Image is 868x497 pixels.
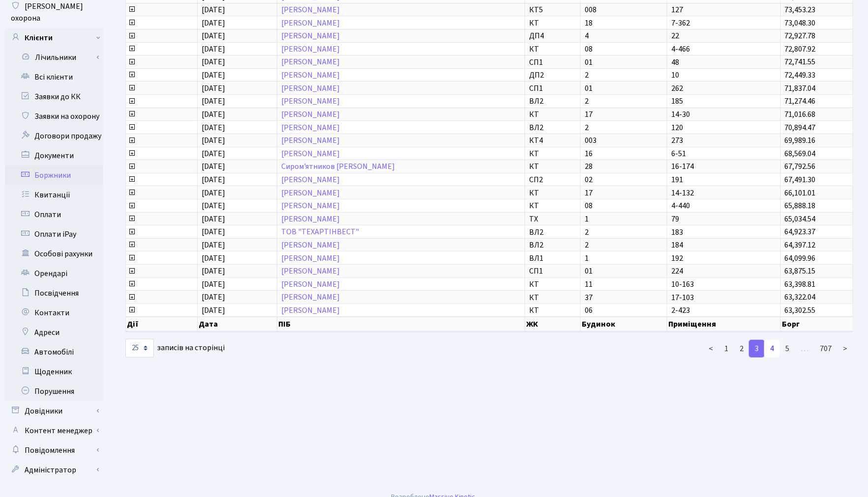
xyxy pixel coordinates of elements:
[529,32,576,40] span: ДП4
[202,214,225,224] span: [DATE]
[671,294,777,302] span: 17-103
[529,294,576,302] span: КТ
[5,264,103,283] a: Орендарі
[529,176,576,184] span: СП2
[785,122,816,133] span: 70,894.47
[277,317,525,331] th: ПІБ
[5,28,103,48] a: Клієнти
[671,189,777,197] span: 14-132
[671,110,777,118] span: 14-30
[585,280,663,288] span: 11
[5,107,103,126] a: Заявки на охорону
[785,279,816,290] span: 63,398.81
[5,146,103,166] a: Документи
[5,441,103,460] a: Повідомлення
[785,161,816,172] span: 67,792.56
[585,124,663,132] span: 2
[5,283,103,303] a: Посвідчення
[202,109,225,120] span: [DATE]
[585,294,663,302] span: 37
[281,135,340,146] a: [PERSON_NAME]
[529,241,576,249] span: ВЛ2
[671,58,777,66] span: 48
[785,200,816,211] span: 65,888.18
[281,227,359,238] a: ТОВ "ТЕХАРТІНВЕСТ"
[785,18,816,28] span: 73,048.30
[585,110,663,118] span: 17
[202,135,225,146] span: [DATE]
[5,166,103,185] a: Боржники
[529,19,576,27] span: КТ
[202,227,225,238] span: [DATE]
[671,163,777,170] span: 16-174
[671,267,777,275] span: 224
[785,109,816,120] span: 71,016.68
[529,202,576,210] span: КТ
[785,135,816,146] span: 69,989.16
[281,279,340,290] a: [PERSON_NAME]
[202,253,225,264] span: [DATE]
[281,96,340,107] a: [PERSON_NAME]
[281,200,340,211] a: [PERSON_NAME]
[529,163,576,170] span: КТ
[734,340,749,358] a: 2
[585,228,663,236] span: 2
[202,292,225,303] span: [DATE]
[202,57,225,68] span: [DATE]
[585,176,663,184] span: 02
[281,18,340,28] a: [PERSON_NAME]
[5,224,103,244] a: Оплати iPay
[202,279,225,290] span: [DATE]
[785,57,816,68] span: 72,741.55
[529,215,576,223] span: ТХ
[529,267,576,275] span: СП1
[585,306,663,314] span: 06
[5,303,103,323] a: Контакти
[667,317,781,331] th: Приміщення
[126,317,198,331] th: Дії
[5,244,103,264] a: Особові рахунки
[11,48,103,67] a: Лічильники
[125,339,154,358] select: записів на сторінці
[125,339,225,358] label: записів на сторінці
[785,70,816,81] span: 72,449.33
[671,19,777,27] span: 7-362
[5,401,103,421] a: Довідники
[585,150,663,158] span: 16
[281,292,340,303] a: [PERSON_NAME]
[529,110,576,118] span: КТ
[281,122,340,133] a: [PERSON_NAME]
[5,460,103,480] a: Адміністратор
[785,253,816,264] span: 64,099.96
[671,45,777,53] span: 4-466
[281,174,340,185] a: [PERSON_NAME]
[5,362,103,382] a: Щоденник
[585,6,663,14] span: 008
[671,280,777,288] span: 10-163
[202,4,225,15] span: [DATE]
[671,137,777,144] span: 273
[202,266,225,276] span: [DATE]
[671,254,777,262] span: 192
[585,267,663,275] span: 01
[529,97,576,105] span: ВЛ2
[202,240,225,250] span: [DATE]
[202,305,225,316] span: [DATE]
[5,323,103,342] a: Адреси
[703,340,719,358] a: <
[785,227,816,238] span: 64,923.37
[785,30,816,41] span: 72,927.78
[5,382,103,401] a: Порушення
[785,292,816,303] span: 63,322.04
[529,45,576,53] span: КТ
[202,70,225,81] span: [DATE]
[785,188,816,198] span: 66,101.01
[529,254,576,262] span: ВЛ1
[671,202,777,210] span: 4-440
[281,240,340,250] a: [PERSON_NAME]
[5,185,103,205] a: Квитанції
[837,340,853,358] a: >
[202,188,225,198] span: [DATE]
[281,83,340,94] a: [PERSON_NAME]
[202,30,225,41] span: [DATE]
